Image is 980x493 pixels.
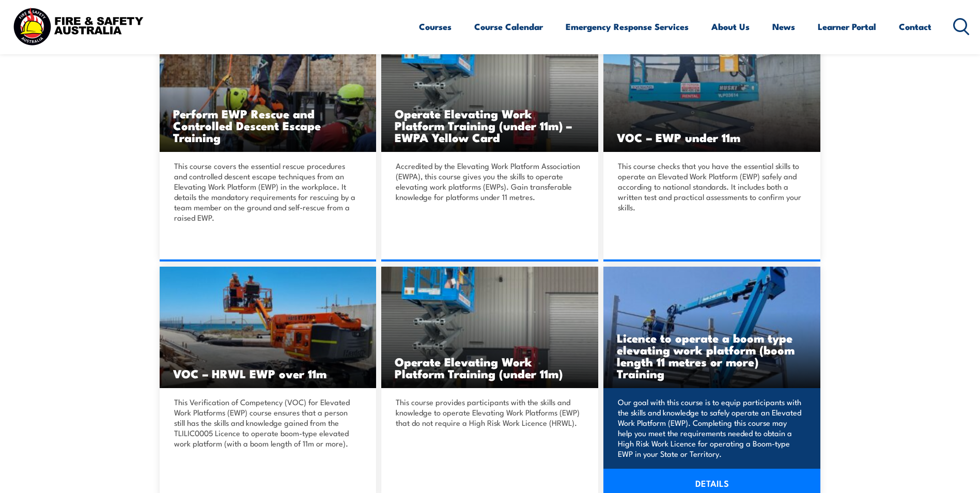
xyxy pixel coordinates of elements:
h3: Perform EWP Rescue and Controlled Descent Escape Training [173,107,363,143]
h3: VOC – EWP under 11m [617,131,807,143]
a: About Us [711,13,750,40]
h3: Operate Elevating Work Platform Training (under 11m) – EWPA Yellow Card [395,107,585,143]
p: This Verification of Competency (VOC) for Elevated Work Platforms (EWP) course ensures that a per... [174,397,359,449]
img: VOC – EWP under 11m [603,30,820,152]
p: This course provides participants with the skills and knowledge to operate Elevating Work Platfor... [396,397,581,428]
a: Contact [899,13,931,40]
a: News [772,13,795,40]
p: This course covers the essential rescue procedures and controlled descent escape techniques from ... [174,161,359,223]
a: Perform EWP Rescue and Controlled Descent Escape Training [160,30,377,152]
h3: Licence to operate a boom type elevating work platform (boom length 11 metres or more) Training [617,332,807,379]
a: Courses [419,13,452,40]
img: Elevating Work Platform (EWP) in the workplace [160,30,377,152]
p: This course checks that you have the essential skills to operate an Elevated Work Platform (EWP) ... [618,161,803,212]
img: Licence to operate a boom type elevating work platform (boom length 11 metres or more) TRAINING [603,267,820,388]
img: VOC – EWP under 11m TRAINING [381,267,598,388]
p: Accredited by the Elevating Work Platform Association (EWPA), this course gives you the skills to... [396,161,581,202]
h3: VOC – HRWL EWP over 11m [173,367,363,379]
a: VOC – HRWL EWP over 11m [160,267,377,388]
img: VOC – HRWL EWP over 11m TRAINING [160,267,377,388]
a: Operate Elevating Work Platform Training (under 11m) [381,267,598,388]
a: Emergency Response Services [566,13,689,40]
h3: Operate Elevating Work Platform Training (under 11m) [395,356,585,379]
a: Learner Portal [818,13,876,40]
p: Our goal with this course is to equip participants with the skills and knowledge to safely operat... [618,397,803,459]
img: Operate Elevating Work Platform Training (under 11m) – EWPA Yellow Card [381,30,598,152]
a: Course Calendar [474,13,543,40]
a: Licence to operate a boom type elevating work platform (boom length 11 metres or more) Training [603,267,820,388]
